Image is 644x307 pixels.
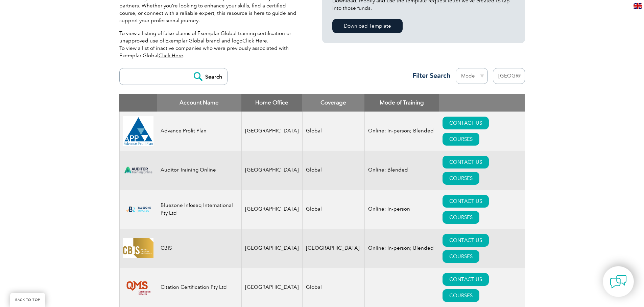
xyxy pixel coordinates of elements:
[157,268,241,307] td: Citation Certification Pty Ltd
[159,53,183,59] a: Click Here
[443,250,479,263] a: COURSES
[443,156,489,168] a: CONTACT US
[634,3,642,9] img: en
[443,211,479,224] a: COURSES
[443,117,489,129] a: CONTACT US
[610,273,627,290] img: contact-chat.png
[439,94,525,112] th: : activate to sort column ascending
[443,234,489,247] a: CONTACT US
[364,112,439,151] td: Online; In-person; Blended
[443,273,489,286] a: CONTACT US
[443,133,479,146] a: COURSES
[241,229,302,268] td: [GEOGRAPHIC_DATA]
[443,195,489,208] a: CONTACT US
[241,151,302,190] td: [GEOGRAPHIC_DATA]
[364,190,439,229] td: Online; In-person
[157,229,241,268] td: CBIS
[241,268,302,307] td: [GEOGRAPHIC_DATA]
[364,151,439,190] td: Online; Blended
[123,204,153,214] img: bf5d7865-000f-ed11-b83d-00224814fd52-logo.png
[241,94,302,112] th: Home Office: activate to sort column ascending
[157,94,241,112] th: Account Name: activate to sort column descending
[364,94,439,112] th: Mode of Training: activate to sort column ascending
[302,229,364,268] td: [GEOGRAPHIC_DATA]
[123,162,153,178] img: d024547b-a6e0-e911-a812-000d3a795b83-logo.png
[302,94,364,112] th: Coverage: activate to sort column ascending
[157,112,241,151] td: Advance Profit Plan
[123,238,153,258] img: 07dbdeaf-5408-eb11-a813-000d3ae11abd-logo.jpg
[302,190,364,229] td: Global
[242,38,267,44] a: Click Here
[302,151,364,190] td: Global
[302,268,364,307] td: Global
[241,190,302,229] td: [GEOGRAPHIC_DATA]
[190,68,227,85] input: Search
[302,112,364,151] td: Global
[123,116,153,146] img: cd2924ac-d9bc-ea11-a814-000d3a79823d-logo.jpg
[123,276,153,299] img: 94b1e894-3e6f-eb11-a812-00224815377e-logo.png
[157,190,241,229] td: Bluezone Infoseq International Pty Ltd
[408,71,451,80] h3: Filter Search
[241,112,302,151] td: [GEOGRAPHIC_DATA]
[364,229,439,268] td: Online; In-person; Blended
[10,293,45,307] a: BACK TO TOP
[443,289,479,302] a: COURSES
[332,19,403,33] a: Download Template
[157,151,241,190] td: Auditor Training Online
[119,30,302,59] p: To view a listing of false claims of Exemplar Global training certification or unapproved use of ...
[443,172,479,185] a: COURSES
